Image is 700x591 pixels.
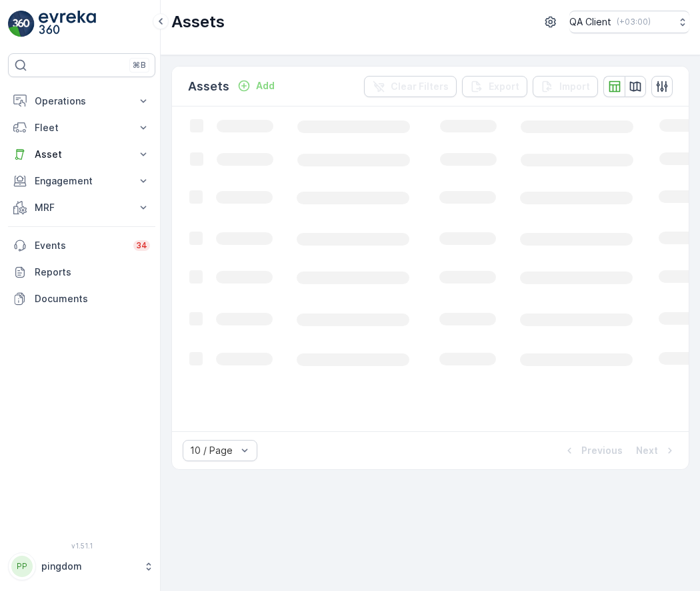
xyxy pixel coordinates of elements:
[8,552,155,580] button: PPpingdom
[133,60,146,71] p: ⌘B
[8,232,155,259] a: Events34
[35,121,129,134] p: Fleet
[8,88,155,114] button: Operations
[35,239,125,252] p: Events
[8,168,155,194] button: Engagement
[8,259,155,286] a: Reports
[11,556,33,577] div: PP
[635,443,678,459] button: Next
[569,11,689,33] button: QA Client(+03:00)
[171,11,225,33] p: Assets
[559,80,590,93] p: Import
[136,240,147,251] p: 34
[8,114,155,141] button: Fleet
[569,15,611,29] p: QA Client
[636,444,658,457] p: Next
[8,542,155,550] span: v 1.51.1
[35,174,129,188] p: Engagement
[8,11,35,37] img: logo
[39,11,96,37] img: logo_light-DOdMpM7g.png
[364,76,457,97] button: Clear Filters
[561,443,624,459] button: Previous
[489,80,519,93] p: Export
[35,95,129,108] p: Operations
[8,141,155,168] button: Asset
[462,76,527,97] button: Export
[35,266,150,279] p: Reports
[188,77,229,96] p: Assets
[232,78,280,94] button: Add
[8,194,155,221] button: MRF
[35,292,150,305] p: Documents
[533,76,598,97] button: Import
[35,148,129,161] p: Asset
[256,79,275,93] p: Add
[41,560,137,573] p: pingdom
[391,80,449,93] p: Clear Filters
[8,286,155,312] a: Documents
[617,17,651,27] p: ( +03:00 )
[581,444,623,457] p: Previous
[35,201,129,214] p: MRF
